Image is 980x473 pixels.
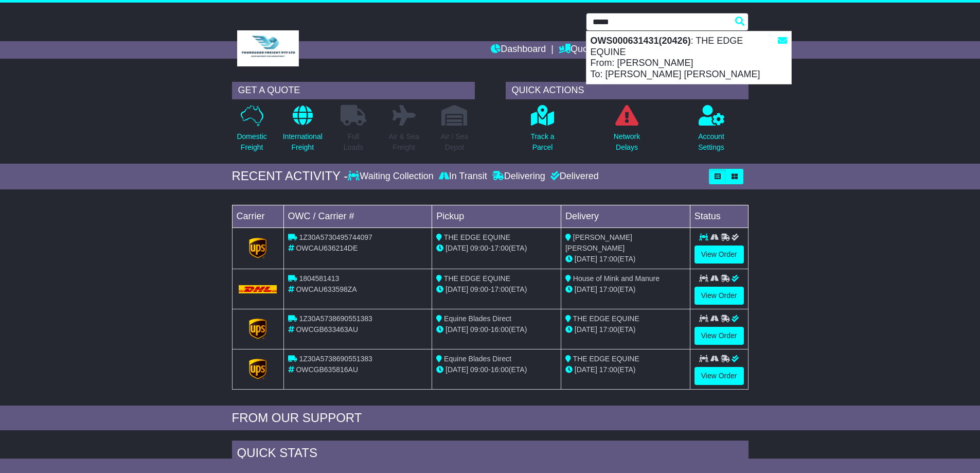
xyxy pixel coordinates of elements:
[296,365,358,374] span: OWCGB635816AU
[614,131,640,153] p: Network Delays
[296,325,358,334] span: OWCGB633463AU
[446,244,468,252] span: [DATE]
[561,205,690,227] td: Delivery
[249,359,266,379] img: GetCarrierServiceLogo
[446,365,468,374] span: [DATE]
[573,314,639,323] span: THE EDGE EQUINE
[432,205,561,227] td: Pickup
[559,41,619,59] a: Quote/Book
[239,285,277,293] img: DHL.png
[573,274,660,283] span: House of Mink and Manure
[470,244,488,252] span: 09:00
[444,233,510,241] span: THE EDGE EQUINE
[283,131,323,153] p: International Freight
[436,171,490,182] div: In Transit
[491,244,509,252] span: 17:00
[694,246,744,264] a: View Order
[599,285,617,293] span: 17:00
[232,169,348,184] div: RECENT ACTIVITY -
[573,355,639,363] span: THE EDGE EQUINE
[490,171,548,182] div: Delivering
[506,82,749,99] div: QUICK ACTIONS
[470,285,488,293] span: 09:00
[698,104,725,159] a: AccountSettings
[470,365,488,374] span: 09:00
[232,82,475,99] div: GET A QUOTE
[698,131,724,153] p: Account Settings
[694,367,744,385] a: View Order
[299,274,339,283] span: 1804581413
[694,287,744,305] a: View Order
[491,365,509,374] span: 16:00
[565,254,686,265] div: (ETA)
[444,314,511,323] span: Equine Blades Direct
[237,131,266,153] p: Domestic Freight
[444,355,511,363] span: Equine Blades Direct
[232,411,749,426] div: FROM OUR SUPPORT
[299,233,372,241] span: 1Z30A5730495744097
[441,131,469,153] p: Air / Sea Depot
[249,238,266,258] img: GetCarrierServiceLogo
[296,285,357,293] span: OWCAU633598ZA
[249,319,266,339] img: GetCarrierServiceLogo
[613,104,640,159] a: NetworkDelays
[690,205,748,227] td: Status
[575,255,597,263] span: [DATE]
[575,365,597,374] span: [DATE]
[436,324,557,335] div: - (ETA)
[491,285,509,293] span: 17:00
[548,171,599,182] div: Delivered
[389,131,419,153] p: Air & Sea Freight
[599,365,617,374] span: 17:00
[232,205,283,227] td: Carrier
[232,441,749,468] div: Quick Stats
[565,233,632,252] span: [PERSON_NAME] [PERSON_NAME]
[599,255,617,263] span: 17:00
[436,364,557,375] div: - (ETA)
[530,131,554,153] p: Track a Parcel
[565,284,686,295] div: (ETA)
[694,327,744,345] a: View Order
[491,325,509,334] span: 16:00
[591,36,691,46] strong: OWS000631431(20426)
[446,285,468,293] span: [DATE]
[299,355,372,363] span: 1Z30A5738690551383
[299,314,372,323] span: 1Z30A5738690551383
[575,325,597,334] span: [DATE]
[565,364,686,375] div: (ETA)
[586,31,791,84] div: : THE EDGE EQUINE From: [PERSON_NAME] To: [PERSON_NAME] [PERSON_NAME]
[565,324,686,335] div: (ETA)
[236,104,267,159] a: DomesticFreight
[491,41,546,59] a: Dashboard
[575,285,597,293] span: [DATE]
[446,325,468,334] span: [DATE]
[444,274,510,283] span: THE EDGE EQUINE
[296,244,358,252] span: OWCAU636214DE
[470,325,488,334] span: 09:00
[599,325,617,334] span: 17:00
[530,104,555,159] a: Track aParcel
[283,205,432,227] td: OWC / Carrier #
[341,131,366,153] p: Full Loads
[282,104,323,159] a: InternationalFreight
[348,171,436,182] div: Waiting Collection
[436,243,557,254] div: - (ETA)
[436,284,557,295] div: - (ETA)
